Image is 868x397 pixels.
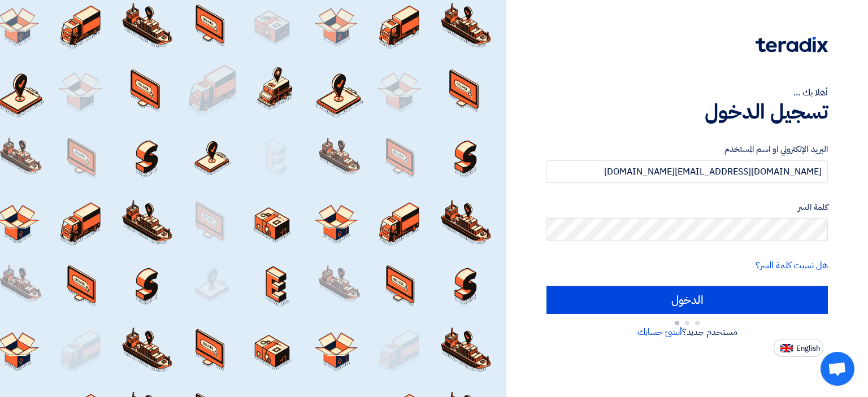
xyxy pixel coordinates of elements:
[821,352,854,386] div: Open chat
[546,286,828,314] input: الدخول
[546,325,828,339] div: مستخدم جديد؟
[637,325,682,339] a: أنشئ حسابك
[546,201,828,214] label: كلمة السر
[546,99,828,124] h1: تسجيل الدخول
[546,143,828,156] label: البريد الإلكتروني او اسم المستخدم
[796,344,820,352] span: English
[780,344,793,352] img: en-US.png
[756,37,828,53] img: Teradix logo
[546,86,828,99] div: أهلا بك ...
[546,160,828,183] input: أدخل بريد العمل الإلكتروني او اسم المستخدم الخاص بك ...
[756,259,828,272] a: هل نسيت كلمة السر؟
[774,339,823,357] button: English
